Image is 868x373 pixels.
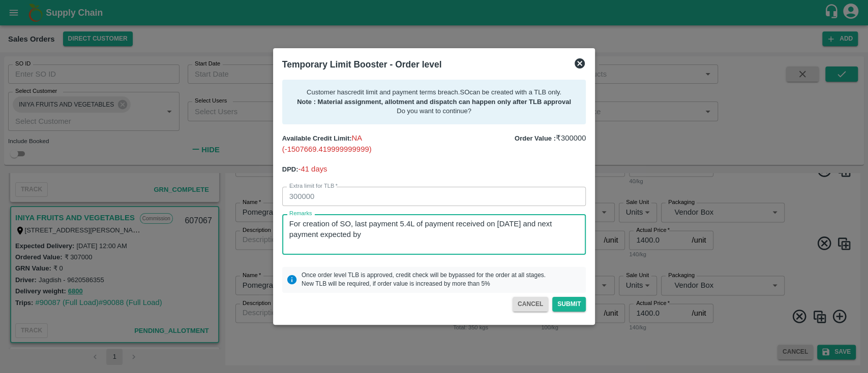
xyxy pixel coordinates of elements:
p: Note : Material assignment, allotment and dispatch can happen only after TLB approval [290,97,578,107]
button: Submit [552,297,586,312]
input: Enter value [282,187,586,206]
b: Order Value : [515,134,556,142]
span: -41 days [298,165,327,173]
p: Customer has credit limit and payment terms breach . SO can be created with a TLB only. [290,88,578,97]
b: Temporary Limit Booster - Order level [282,59,442,70]
label: Extra limit for TLB [289,182,338,190]
textarea: For creation of SO, last payment 5.4L of payment received on [DATE] and next payment expected by [289,219,579,251]
b: Available Credit Limit: [282,134,352,142]
label: Remarks [289,210,312,218]
button: CANCEL [513,297,548,312]
span: ₹ 300000 [556,134,586,142]
b: DPD: [282,165,298,173]
p: Do you want to continue? [290,107,578,116]
p: Once order level TLB is approved, credit check will be bypassed for the order at all stages. New ... [302,271,546,288]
